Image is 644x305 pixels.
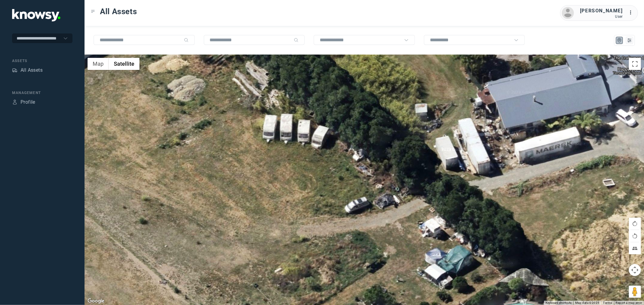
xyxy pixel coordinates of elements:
a: ProfileProfile [12,99,35,106]
div: Profile [12,99,18,105]
div: Search [184,38,189,42]
a: Report a map error [616,301,642,304]
div: List [627,38,632,43]
div: Toggle Menu [91,9,95,14]
span: All Assets [100,6,137,17]
button: Show satellite imagery [109,58,139,70]
tspan: ... [629,10,635,15]
a: Terms [603,301,612,304]
div: Search [294,38,299,42]
button: Rotate map clockwise [629,218,641,230]
button: Drag Pegman onto the map to open Street View [629,286,641,298]
a: Open this area in Google Maps (opens a new window) [86,297,106,305]
a: AssetsAll Assets [12,67,43,74]
div: : [629,9,636,17]
div: Profile [21,99,35,106]
div: User [580,14,623,19]
div: Map [617,38,622,43]
img: Google [86,297,106,305]
div: : [629,9,636,16]
button: Show street map [88,58,109,70]
button: Tilt map [629,242,641,254]
button: Map camera controls [629,264,641,276]
div: [PERSON_NAME] [580,7,623,14]
span: Map data ©2025 [575,301,600,304]
button: Toggle fullscreen view [629,58,641,70]
button: Keyboard shortcuts [546,301,572,305]
div: Assets [12,68,18,73]
button: Rotate map counterclockwise [629,230,641,242]
div: Management [12,90,72,96]
div: All Assets [21,67,43,74]
div: Assets [12,58,72,64]
img: avatar.png [562,7,574,19]
img: Application Logo [12,9,60,21]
